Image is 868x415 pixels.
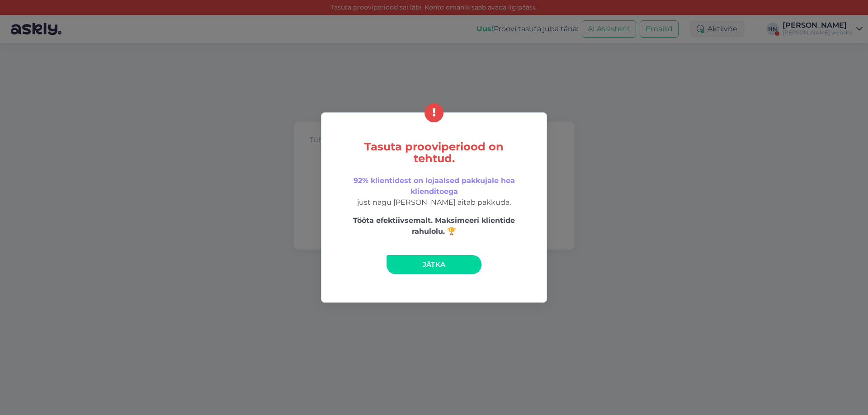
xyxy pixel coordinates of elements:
span: Jätka [423,260,446,269]
p: Tööta efektiivsemalt. Maksimeeri klientide rahulolu. 🏆 [340,215,528,237]
h5: Tasuta prooviperiood on tehtud. [340,141,528,164]
p: just nagu [PERSON_NAME] aitab pakkuda. [340,175,528,208]
span: 92% klientidest on lojaalsed pakkujale hea klienditoega [354,176,515,196]
a: Jätka [387,255,481,274]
